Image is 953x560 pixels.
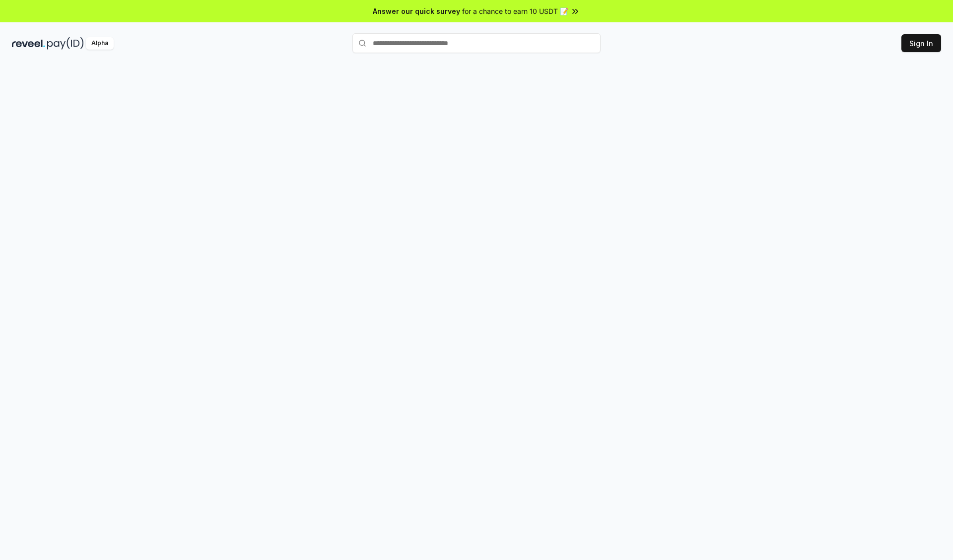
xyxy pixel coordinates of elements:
div: Alpha [86,37,114,50]
span: Answer our quick survey [373,6,460,16]
img: reveel_dark [12,37,45,50]
button: Sign In [901,34,941,52]
span: for a chance to earn 10 USDT 📝 [462,6,568,16]
img: pay_id [47,37,84,50]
